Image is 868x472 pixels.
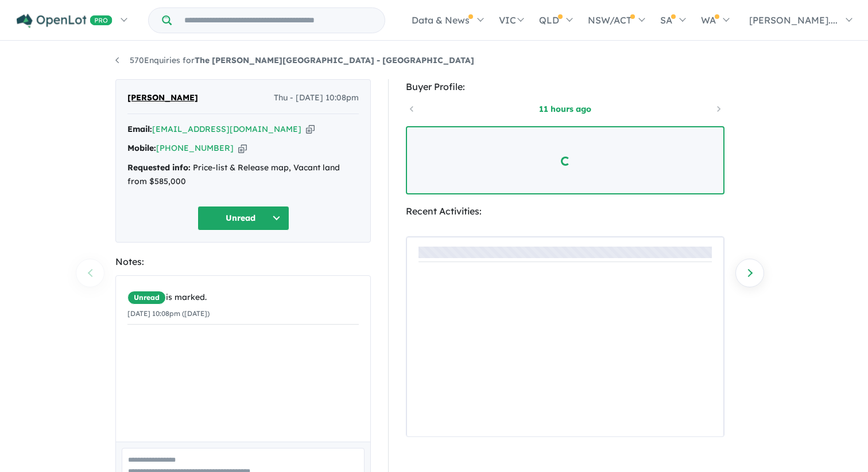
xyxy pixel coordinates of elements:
[152,124,301,134] a: [EMAIL_ADDRESS][DOMAIN_NAME]
[406,79,724,95] div: Buyer Profile:
[156,143,234,153] a: [PHONE_NUMBER]
[406,204,724,219] div: Recent Activities:
[127,162,191,173] strong: Requested info:
[115,254,371,270] div: Notes:
[127,124,152,134] strong: Email:
[174,8,382,33] input: Try estate name, suburb, builder or developer
[749,14,838,26] span: [PERSON_NAME]....
[17,14,113,28] img: Openlot PRO Logo White
[127,291,166,305] span: Unread
[127,143,156,153] strong: Mobile:
[197,206,289,231] button: Unread
[516,103,614,115] a: 11 hours ago
[274,91,359,105] span: Thu - [DATE] 10:08pm
[127,161,359,189] div: Price-list & Release map, Vacant land from $585,000
[306,123,315,135] button: Copy
[115,55,474,65] a: 570Enquiries forThe [PERSON_NAME][GEOGRAPHIC_DATA] - [GEOGRAPHIC_DATA]
[115,54,753,68] nav: breadcrumb
[238,142,247,154] button: Copy
[127,309,210,318] small: [DATE] 10:08pm ([DATE])
[195,55,474,65] strong: The [PERSON_NAME][GEOGRAPHIC_DATA] - [GEOGRAPHIC_DATA]
[127,291,359,305] div: is marked.
[127,91,198,105] span: [PERSON_NAME]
